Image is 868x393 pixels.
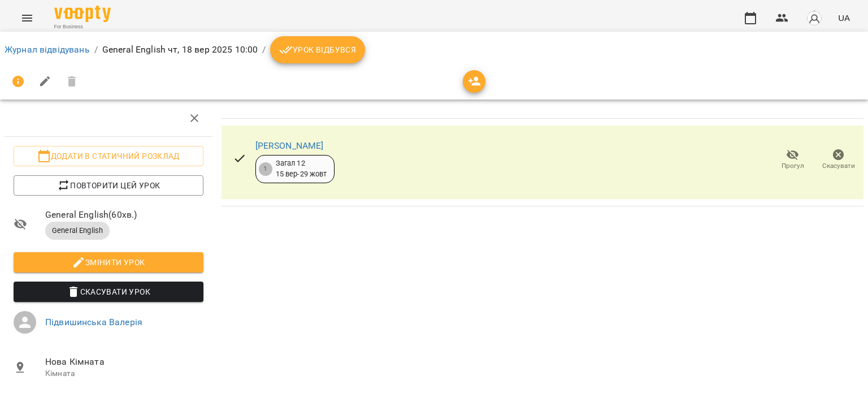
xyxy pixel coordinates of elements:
span: Нова Кімната [45,355,203,369]
span: Повторити цей урок [23,179,194,192]
a: [PERSON_NAME] [255,140,324,151]
p: Кімната [45,368,203,379]
span: General English [45,226,110,236]
span: General English ( 60 хв. ) [45,208,203,222]
button: Повторити цей урок [14,175,203,196]
a: Журнал відвідувань [5,44,90,55]
button: Змінити урок [14,252,203,273]
button: Додати в статичний розклад [14,146,203,166]
button: Скасувати Урок [14,282,203,302]
span: Додати в статичний розклад [23,149,194,163]
img: Voopty Logo [54,6,111,22]
nav: breadcrumb [5,36,863,63]
li: / [262,43,266,57]
img: avatar_s.png [806,10,822,26]
span: Скасувати [822,161,855,171]
button: Прогул [770,144,815,176]
span: UA [838,12,850,24]
a: Підвишинська Валерія [45,317,142,327]
div: 1 [259,162,272,176]
span: Урок відбувся [279,43,356,57]
span: Скасувати Урок [23,285,194,299]
span: Прогул [782,161,804,171]
button: UA [834,7,854,28]
button: Menu [14,5,41,32]
span: For Business [54,23,111,31]
li: / [94,43,98,57]
div: Загал 12 15 вер - 29 жовт [276,158,327,179]
button: Урок відбувся [270,36,365,63]
p: General English чт, 18 вер 2025 10:00 [102,43,258,57]
button: Скасувати [815,144,861,176]
span: Змінити урок [23,256,194,269]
